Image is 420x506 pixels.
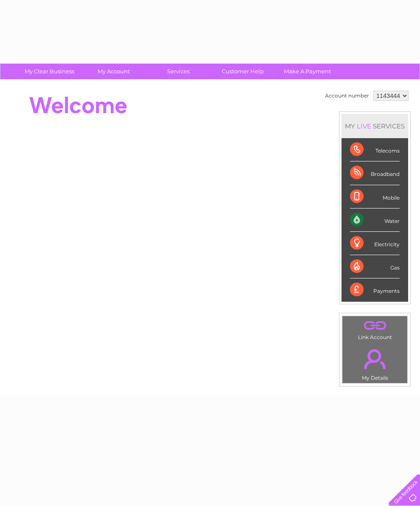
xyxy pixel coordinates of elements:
[79,64,149,79] a: My Account
[344,318,405,333] a: .
[344,344,405,374] a: .
[355,122,373,130] div: LIVE
[342,342,408,384] td: My Details
[350,278,400,301] div: Payments
[350,161,400,185] div: Broadband
[14,64,84,79] a: My Clear Business
[342,316,408,342] td: Link Account
[350,232,400,255] div: Electricity
[323,89,371,103] td: Account number
[350,138,400,161] div: Telecoms
[350,255,400,278] div: Gas
[342,114,408,138] div: MY SERVICES
[143,64,213,79] a: Services
[350,185,400,209] div: Mobile
[272,64,342,79] a: Make A Payment
[350,209,400,232] div: Water
[208,64,278,79] a: Customer Help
